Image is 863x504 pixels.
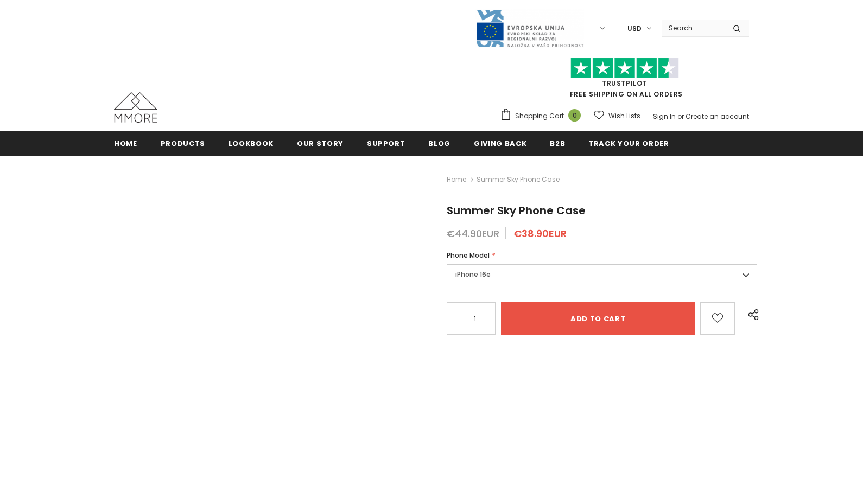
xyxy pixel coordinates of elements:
[627,23,642,34] span: USD
[114,92,157,123] img: MMORE Cases
[297,131,344,155] a: Our Story
[608,111,640,122] span: Wish Lists
[447,227,499,240] span: €44.90EUR
[447,173,466,186] a: Home
[114,131,137,155] a: Home
[428,138,450,149] span: Blog
[474,131,526,155] a: Giving back
[550,138,565,149] span: B2B
[588,131,669,155] a: Track your order
[568,109,581,122] span: 0
[513,227,567,240] span: €38.90EUR
[474,138,526,149] span: Giving back
[447,203,586,218] span: Summer Sky Phone Case
[367,131,405,155] a: support
[161,131,205,155] a: Products
[447,251,490,260] span: Phone Model
[447,264,757,285] label: iPhone 16e
[602,79,647,88] a: Trustpilot
[686,112,749,121] a: Create an account
[588,138,669,149] span: Track your order
[229,131,274,155] a: Lookbook
[570,58,679,79] img: Trust Pilot Stars
[475,23,584,33] a: Javni Razpis
[367,138,405,149] span: support
[550,131,565,155] a: B2B
[500,62,749,99] span: FREE SHIPPING ON ALL ORDERS
[500,108,586,124] a: Shopping Cart 0
[297,138,344,149] span: Our Story
[475,9,584,48] img: Javni Razpis
[428,131,450,155] a: Blog
[653,112,676,121] a: Sign In
[477,173,560,186] span: Summer Sky Phone Case
[161,138,205,149] span: Products
[677,112,684,121] span: or
[515,111,564,122] span: Shopping Cart
[114,138,137,149] span: Home
[594,106,640,125] a: Wish Lists
[501,302,695,335] input: Add to cart
[229,138,274,149] span: Lookbook
[662,20,725,36] input: Search Site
